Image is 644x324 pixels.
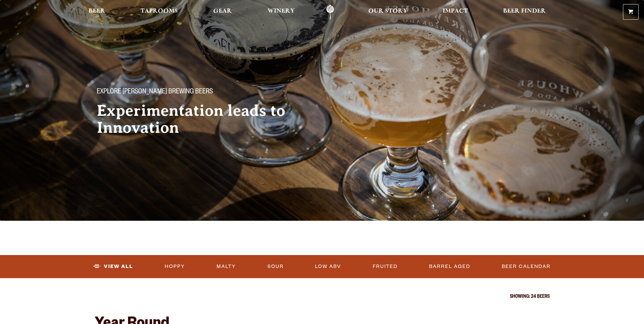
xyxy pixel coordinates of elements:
a: Hoppy [162,259,188,274]
span: Beer Finder [503,8,546,14]
a: Low ABV [312,259,344,274]
a: Our Story [364,4,412,20]
a: Gear [209,4,236,20]
a: Beer [84,4,110,20]
a: Impact [438,4,472,20]
a: View All [91,259,136,274]
a: Winery [263,4,299,20]
span: Winery [268,8,295,14]
a: Beer Finder [499,4,550,20]
span: Beer [89,8,105,14]
a: Sour [265,259,287,274]
a: Fruited [370,259,400,274]
p: Showing: 24 Beers [95,294,550,300]
span: Explore [PERSON_NAME] Brewing Beers [97,88,213,97]
h2: Experimentation leads to Innovation [97,102,309,136]
a: Odell Home [317,4,343,20]
span: Impact [443,8,468,14]
a: Beer Calendar [499,259,553,274]
a: Taprooms [136,4,182,20]
span: Taprooms [141,8,178,14]
a: Barrel Aged [426,259,473,274]
span: Our Story [368,8,407,14]
span: Gear [213,8,232,14]
a: Malty [214,259,239,274]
